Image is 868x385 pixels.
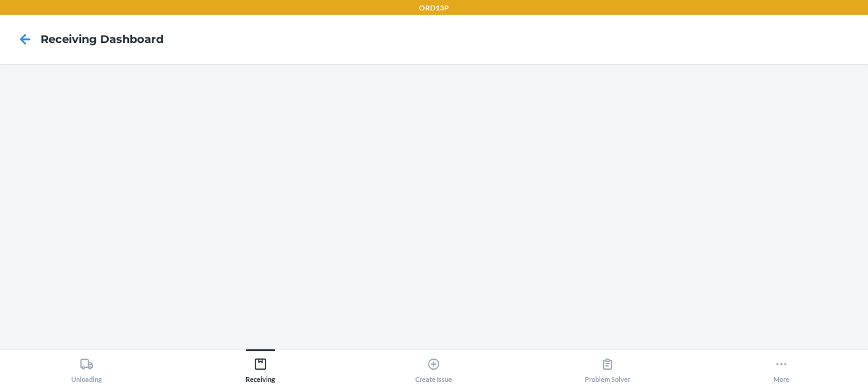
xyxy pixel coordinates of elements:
button: Create Issue [347,349,521,383]
div: Receiving [246,352,275,383]
div: Problem Solver [585,352,630,383]
iframe: Receiving dashboard [10,74,858,339]
button: Receiving [174,349,348,383]
div: More [773,352,789,383]
h4: Receiving dashboard [41,31,163,47]
div: Create Issue [415,352,452,383]
p: ORD13P [419,2,449,14]
button: More [694,349,868,383]
button: Problem Solver [521,349,695,383]
div: Unloading [71,352,102,383]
